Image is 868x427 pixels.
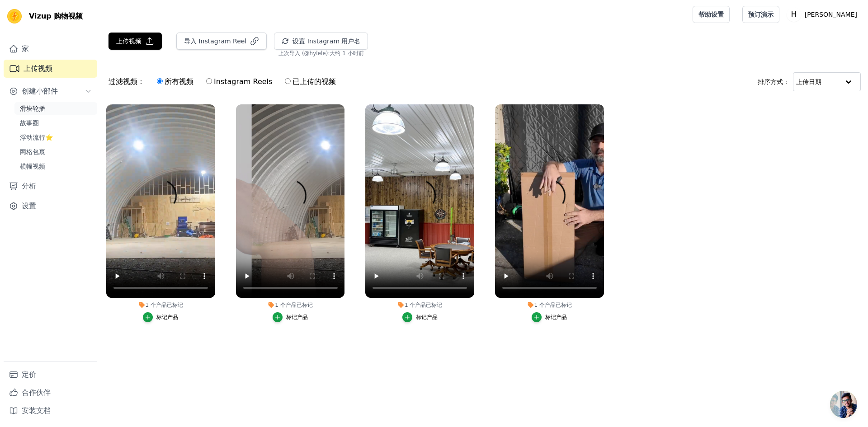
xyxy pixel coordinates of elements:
font: 分析 [22,182,36,190]
a: 家 [4,40,97,58]
button: 标记产品 [402,312,438,322]
button: 上传视频 [108,33,162,50]
a: 故事圈 [14,117,97,129]
a: 定价 [4,366,97,384]
a: 网格包裹 [14,145,97,158]
font: 标记产品 [545,314,567,320]
font: 帮助设置 [698,11,724,18]
font: 已标记 [167,302,183,308]
button: H [PERSON_NAME] [787,6,861,23]
font: 产品 [545,302,556,308]
font: 浮动流行⭐ [20,134,53,141]
font: 合作伙伴 [22,388,51,397]
input: 已上传的视频 [285,78,291,84]
a: 滑块轮播 [14,102,97,115]
font: Instagram Reels [214,77,272,86]
a: 浮动流行⭐ [14,131,97,144]
button: 标记产品 [143,312,178,322]
input: Instagram Reels [206,78,212,84]
font: 1 个 [534,302,545,308]
font: 已标记 [556,302,572,308]
font: 设置 [22,202,36,210]
font: 1 个 [146,302,156,308]
a: 帮助设置 [693,6,730,23]
font: 创建小部件 [22,87,58,95]
font: 设置 Instagram 用户名 [292,38,360,45]
font: 标记产品 [416,314,438,320]
button: 标记产品 [273,312,308,322]
a: 安装文档 [4,402,97,420]
font: : [328,50,330,56]
font: 上传视频 [116,38,142,45]
font: 导入 Instagram Reel [184,38,246,45]
input: 所有视频 [157,78,163,84]
font: 定价 [22,370,36,379]
font: 故事圈 [20,119,39,127]
font: 1 个 [405,302,415,308]
font: [PERSON_NAME] [805,11,857,18]
button: 设置 Instagram 用户名 [274,33,368,50]
font: 大约 1 小时前 [330,50,363,56]
a: 合作伙伴 [4,384,97,402]
a: 设置 [4,197,97,215]
font: 已上传的视频 [292,77,336,86]
font: 网格包裹 [20,148,45,155]
font: 过滤视频： [108,77,145,86]
font: 已标记 [426,302,442,308]
font: 预订演示 [748,11,774,18]
font: 已标记 [297,302,313,308]
font: 排序方式： [758,78,789,85]
font: ) [326,50,328,56]
font: 产品 [286,302,297,308]
a: 分析 [4,177,97,195]
font: 上次导入 (@hylele [278,50,326,56]
font: 滑块轮播 [20,105,45,112]
text: H [791,10,797,19]
font: 标记产品 [286,314,308,320]
font: 1 个 [275,302,285,308]
font: 横幅视频 [20,163,45,170]
img: Vizup [7,9,22,23]
a: 横幅视频 [14,160,97,173]
a: 预订演示 [742,6,779,23]
font: 标记产品 [156,314,178,320]
font: 上传视频 [24,64,52,73]
button: 导入 Instagram Reel [176,33,267,50]
button: 创建小部件 [4,82,97,100]
font: Vizup 购物视频 [29,12,83,20]
font: 家 [22,44,29,53]
font: 安装文档 [22,406,51,415]
font: 产品 [415,302,426,308]
font: 产品 [156,302,167,308]
a: Open chat [830,391,857,418]
button: 标记产品 [532,312,567,322]
a: 上传视频 [4,60,97,78]
font: 所有视频 [165,77,193,86]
